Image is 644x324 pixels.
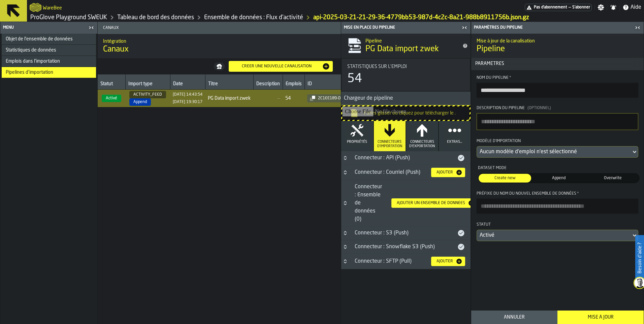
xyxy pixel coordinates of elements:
h2: Sub Title [365,37,457,44]
h2: Sub Title [477,37,638,44]
div: StatutDropdownMenuValue-true [477,222,638,241]
span: Append [129,98,151,106]
span: Objet de l'ensemble de données [6,36,73,42]
div: Dataset Mode [477,166,638,170]
span: Paramètres [473,61,642,66]
label: button-switch-multi-Append [532,173,586,183]
span: Description du pipeline [477,106,525,110]
button: Button-Connecteur : API (Push)-closed [341,155,349,161]
div: Préfixe du nom du nouvel ensemble de données [477,191,638,196]
div: Créer une nouvelle canalisation [231,64,322,69]
li: menu Statistiques de données [2,45,96,56]
div: 54 [285,96,291,101]
div: Ajouter [434,259,456,264]
div: Statut [100,81,123,88]
button: button- [471,58,644,70]
div: Statut [477,222,638,230]
div: Description [256,81,280,88]
label: button-toggle-Fermez-moi [633,24,642,32]
div: Import type [128,81,167,88]
div: title-PG Data import zwek [341,34,471,58]
div: Connecteur : API (Push) [351,154,457,162]
div: 2c1ee189-d99b-4369-8c7b-6b17c07c6196 [315,96,352,101]
label: button-switch-multi-Create new [478,173,532,183]
a: logo-header [30,1,41,13]
div: Title [347,64,464,69]
div: Ajouter un ensemble de données [394,201,468,205]
div: Nom du pipeline [477,75,638,80]
div: api-2025-03-21-21-29-36-4779bb53-987d-4c2c-8a21-988b8911756b.json.gz [313,14,529,21]
header: Mise en place du pipeline [341,22,471,34]
h3: title-section-[object Object] [341,180,471,226]
a: link-to-/wh/i/3029b44a-deb1-4df6-9711-67e1c2cc458a/data [117,14,194,21]
h3: title-section-Connecteur : SFTP (Pull) [341,254,471,269]
label: Besoin d'aide ? [636,236,643,280]
header: Menu [0,22,97,34]
a: link-to-/wh/i/3029b44a-deb1-4df6-9711-67e1c2cc458a/pricing/ [525,4,592,11]
span: Statistiques sur l'emploi [347,64,407,69]
label: button-toolbar-Nom du pipeline [477,75,638,98]
h3: title-section-Connecteur : API (Push) [341,151,471,165]
button: Button-Connecteur : Snowflake S3 (Push)-closed [341,244,349,250]
div: Abonnement au menu [525,4,592,11]
span: Append [534,175,584,181]
label: button-toggle-Notifications [607,4,619,11]
span: Statistiques de données [6,47,56,53]
div: thumb [479,174,531,183]
input: button-toolbar-Nom du pipeline [477,83,638,98]
div: Modèle d'importationDropdownMenuValue- [477,138,638,158]
label: button-switch-multi-Overwrite [586,173,640,183]
label: button-toolbar-Préfixe du nom du nouvel ensemble de données [477,191,638,214]
button: Button-[object Object]-closed [341,200,349,206]
div: Ajouter [434,170,456,175]
label: button-toggle-Fermez-moi [460,24,469,32]
div: 54 [347,72,362,86]
span: (optionnel) [527,106,551,110]
span: Connecteurs d'exportation [409,140,436,149]
button: Button-Connecteur : S3 (Push)-closed [341,230,349,236]
input: button-toolbar-Préfixe du nom du nouvel ensemble de données [477,199,638,214]
span: 1751391017133 [173,100,202,104]
div: thumb [533,174,585,183]
span: Aide [631,3,641,11]
h2: Sub Title [103,37,335,44]
span: Overwrite [588,175,638,181]
button: button-Ajouter un ensemble de données [391,198,477,208]
h3: title-section-Connecteur : Courriel (Push) [341,165,471,180]
button: button- [214,62,225,70]
a: link-to-/wh/i/3029b44a-deb1-4df6-9711-67e1c2cc458a [30,14,107,21]
div: DropdownMenuValue- [480,148,629,156]
textarea: Description du pipeline(optionnel) [477,113,638,130]
span: Create new [480,175,530,181]
div: Connecteur : S3 (Push) [351,229,457,237]
span: Exigée [509,75,511,80]
span: Exigée [577,191,579,196]
div: Connecteur : SFTP (Pull) [351,257,426,265]
header: Paramètres du pipeline [471,22,644,34]
label: button-toggle-Paramètres [595,4,607,11]
a: link-to-/wh/i/3029b44a-deb1-4df6-9711-67e1c2cc458a/data/activity [204,14,303,21]
span: Connecteurs d'importation [377,140,403,149]
button: button-2c1ee189-d99b-4369-8c7b-6b17c07c6196 [307,94,354,102]
span: Pipelines d'importation [6,70,53,75]
input: Faites glisser ou cliquez pour télécharger le . [342,106,470,120]
span: Pipeline [477,44,505,55]
div: Titre [208,81,251,88]
span: Chargeur de pipeline [341,94,393,102]
button: Button-Connecteur : Courriel (Push)-closed [341,170,349,175]
span: Emplois dans l'importation [6,59,60,64]
span: 1744289034573 [173,92,202,97]
div: Modèle d'importation [477,138,638,146]
button: button-Ajouter [431,168,465,177]
div: Mise en place du pipeline [343,25,460,30]
span: Canaux [103,44,129,55]
div: Updated: N/A Created: N/A [173,100,202,104]
span: — [569,5,571,10]
nav: Breadcrumb [30,13,529,22]
li: menu Emplois dans l'importation [2,56,96,67]
div: title-Canaux [98,34,341,58]
span: Canaux [100,26,341,30]
span: — [256,96,280,101]
span: Activé [102,95,121,102]
div: ID [308,81,354,88]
